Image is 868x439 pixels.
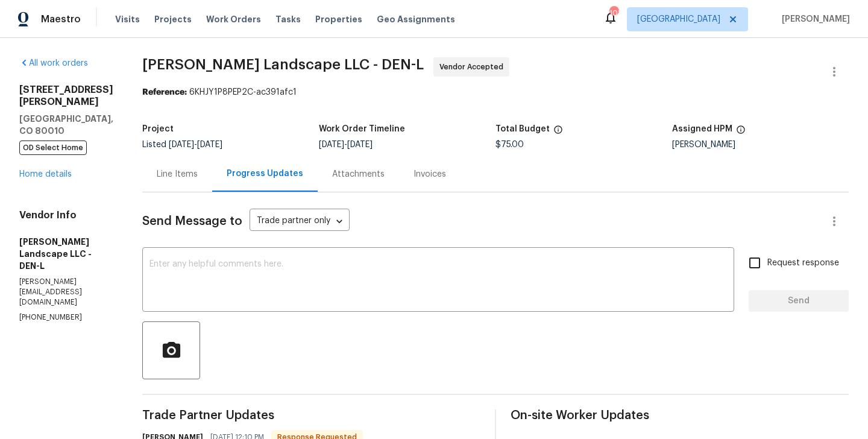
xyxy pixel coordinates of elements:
span: - [319,141,373,149]
span: Request response [767,257,839,270]
span: The total cost of line items that have been proposed by Opendoor. This sum includes line items th... [553,125,563,141]
span: Visits [115,13,140,25]
span: Vendor Accepted [439,61,508,73]
span: Projects [154,13,192,25]
span: [DATE] [169,141,194,149]
span: Trade Partner Updates [142,409,480,422]
div: Line Items [157,168,198,180]
h5: [GEOGRAPHIC_DATA], CO 80010 [19,113,113,137]
b: Reference: [142,88,187,96]
span: OD Select Home [19,141,87,155]
h5: Assigned HPM [672,125,732,133]
h2: [STREET_ADDRESS][PERSON_NAME] [19,84,113,108]
span: [DATE] [347,141,373,149]
span: The hpm assigned to this work order. [736,125,746,141]
div: 103 [609,7,618,19]
span: On-site Worker Updates [511,409,849,422]
span: Listed [142,141,222,149]
span: Maestro [41,13,81,25]
h5: [PERSON_NAME] Landscape LLC - DEN-L [19,236,113,272]
span: Work Orders [206,13,261,25]
div: 6KHJY1P8PEP2C-ac391afc1 [142,86,849,98]
p: [PERSON_NAME][EMAIL_ADDRESS][DOMAIN_NAME] [19,277,113,308]
span: Tasks [275,15,301,24]
div: Invoices [414,168,446,180]
div: Progress Updates [227,168,303,180]
div: Attachments [332,168,385,180]
span: [DATE] [197,141,222,149]
div: Trade partner only [250,212,350,232]
a: All work orders [19,59,88,68]
span: Send Message to [142,215,242,227]
span: $75.00 [495,141,524,149]
h5: Total Budget [495,125,550,133]
a: Home details [19,170,72,178]
span: [GEOGRAPHIC_DATA] [637,13,720,25]
h5: Project [142,125,174,133]
h5: Work Order Timeline [319,125,405,133]
p: [PHONE_NUMBER] [19,312,113,323]
span: Properties [315,13,362,25]
span: [DATE] [319,141,344,149]
h4: Vendor Info [19,209,113,221]
span: [PERSON_NAME] [777,13,850,25]
span: [PERSON_NAME] Landscape LLC - DEN-L [142,57,424,72]
div: [PERSON_NAME] [672,141,849,149]
span: Geo Assignments [377,13,455,25]
span: - [169,141,222,149]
